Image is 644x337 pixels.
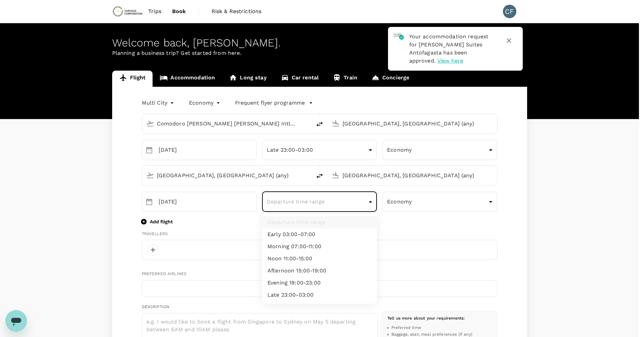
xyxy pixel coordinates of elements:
[262,265,377,277] li: Afternoon 15:00-19:00
[262,240,377,253] li: Morning 07:00-11:00
[262,277,377,289] li: Evening 19:00-23:00
[409,33,489,64] span: Your accommodation request for [PERSON_NAME] Suites Antofagasta has been approved.
[262,228,377,240] li: Early 03:00-07:00
[262,289,377,301] li: Late 23:00-03:00
[262,253,377,265] li: Noon 11:00-15:00
[437,58,463,64] span: View here
[394,33,404,40] img: hotel-approved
